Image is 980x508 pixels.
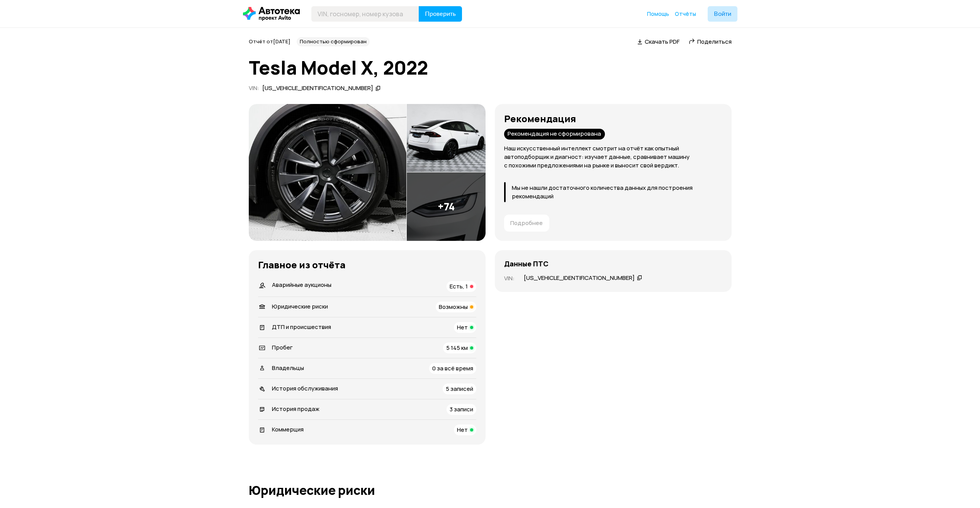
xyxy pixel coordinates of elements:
[457,426,468,434] span: Нет
[645,38,679,46] span: Скачать PDF
[446,385,473,393] span: 5 записей
[697,38,732,46] span: Поделиться
[419,6,462,22] button: Проверить
[446,344,468,352] span: 5 145 км
[708,6,737,22] button: Войти
[450,405,473,413] span: 3 записи
[524,274,635,282] div: [US_VEHICLE_IDENTIFICATION_NUMBER]
[504,144,722,170] p: Наш искусственный интеллект смотрит на отчёт как опытный автоподборщик и диагност: изучает данные...
[297,37,370,46] div: Полностью сформирован
[249,38,290,45] span: Отчёт от [DATE]
[714,11,731,17] span: Войти
[272,405,319,413] span: История продаж
[504,259,549,268] h4: Данные ПТС
[425,11,456,17] span: Проверить
[272,384,338,392] span: История обслуживания
[512,184,722,201] p: Мы не нашли достаточного количества данных для построения рекомендаций
[689,38,732,46] a: Поделиться
[637,38,679,46] a: Скачать PDF
[249,84,259,92] span: VIN :
[504,129,605,140] div: Рекомендация не сформирована
[262,84,373,92] div: [US_VEHICLE_IDENTIFICATION_NUMBER]
[311,6,419,22] input: VIN, госномер, номер кузова
[504,113,722,124] h3: Рекомендация
[258,259,476,270] h3: Главное из отчёта
[272,281,331,289] span: Аварийные аукционы
[272,425,304,433] span: Коммерция
[457,323,468,331] span: Нет
[249,483,732,497] h1: Юридические риски
[450,282,468,290] span: Есть, 1
[249,57,732,78] h1: Tesla Model X, 2022
[272,323,331,331] span: ДТП и происшествия
[647,10,669,18] a: Помощь
[675,10,696,18] a: Отчёты
[439,303,468,311] span: Возможны
[272,343,293,351] span: Пробег
[272,302,328,310] span: Юридические риски
[432,364,473,372] span: 0 за всё время
[272,364,304,372] span: Владельцы
[504,274,515,283] p: VIN :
